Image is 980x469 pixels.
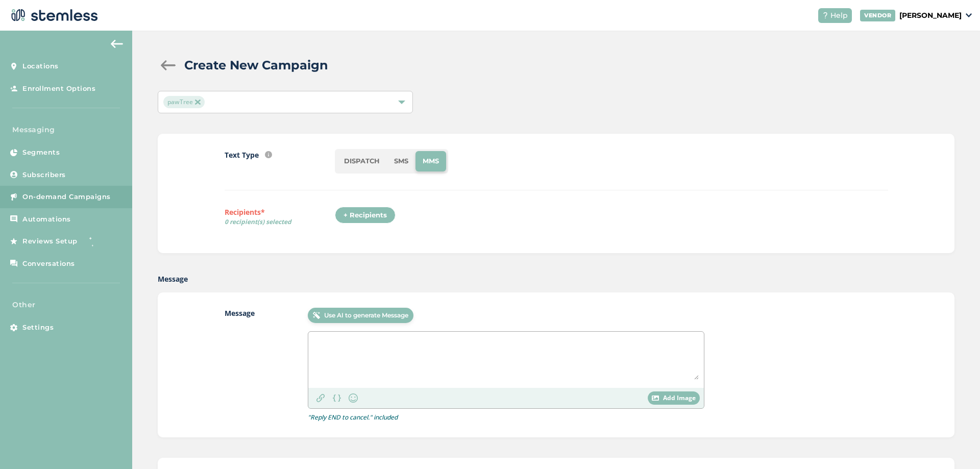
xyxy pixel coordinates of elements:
[387,151,415,171] li: SMS
[22,192,111,202] span: On-demand Campaigns
[324,311,408,320] span: Use AI to generate Message
[347,392,359,404] img: icon-smiley-d6edb5a7.svg
[335,207,396,224] div: + Recipients
[415,151,446,171] li: MMS
[22,323,54,333] span: Settings
[308,308,413,323] button: Use AI to generate Message
[822,12,828,18] img: icon-help-white-03924b79.svg
[158,274,188,284] label: Message
[308,413,398,422] p: "Reply END to cancel." included
[85,231,106,252] img: glitter-stars-b7820f95.gif
[8,5,98,26] img: logo-dark-0685b13c.svg
[22,170,66,180] span: Subscribers
[225,207,335,230] label: Recipients*
[22,236,78,246] span: Reviews Setup
[333,394,341,402] img: icon-brackets-fa390dc5.svg
[184,56,328,75] h2: Create New Campaign
[337,151,387,171] li: DISPATCH
[195,100,200,105] img: icon-close-accent-8a337256.svg
[860,10,895,21] div: VENDOR
[111,40,123,48] img: icon-arrow-back-accent-c549486e.svg
[225,150,259,160] label: Text Type
[163,96,204,108] span: pawTree
[899,10,962,21] p: [PERSON_NAME]
[225,308,287,422] label: Message
[22,214,71,225] span: Automations
[22,259,75,269] span: Conversations
[22,84,95,94] span: Enrollment Options
[663,393,696,403] span: Add Image
[966,13,972,17] img: icon_down-arrow-small-66adaf34.svg
[316,394,325,402] img: icon-link-1edcda58.svg
[22,147,60,158] span: Segments
[652,396,659,401] img: icon-image-white-304da26c.svg
[225,217,335,227] span: 0 recipient(s) selected
[22,61,59,71] span: Locations
[265,151,272,158] img: icon-info-236977d2.svg
[929,420,980,469] iframe: Chat Widget
[830,10,848,21] span: Help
